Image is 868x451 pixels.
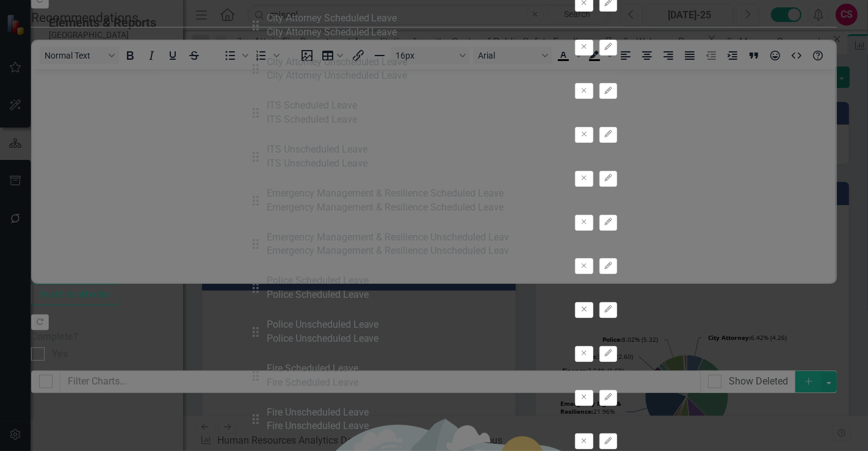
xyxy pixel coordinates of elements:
div: Emergency Management & Resilience Scheduled Leave [267,187,504,201]
div: ITS Scheduled Leave [267,113,357,127]
div: City Attorney Unscheduled Leave [267,56,408,70]
div: City Attorney Scheduled Leave [267,12,397,26]
div: City Attorney Unscheduled Leave [267,69,408,83]
div: ITS Scheduled Leave [267,99,357,113]
div: Emergency Management & Resilience Unscheduled Leav [267,244,510,258]
div: Fire Unscheduled Leave [267,419,369,433]
div: Emergency Management & Resilience Scheduled Leave [267,201,504,215]
div: Police Unscheduled Leave [267,332,379,346]
div: ITS Unscheduled Leave [267,143,367,157]
div: Police Unscheduled Leave [267,318,379,332]
div: Police Scheduled Leave [267,288,369,302]
div: ITS Unscheduled Leave [267,157,367,171]
div: City Attorney Scheduled Leave [267,26,397,40]
div: Fire Scheduled Leave [267,362,358,376]
div: Fire Scheduled Leave [267,376,358,390]
div: Emergency Management & Resilience Unscheduled Leav [267,231,510,245]
div: Fire Unscheduled Leave [267,406,369,420]
div: Police Scheduled Leave [267,274,369,288]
